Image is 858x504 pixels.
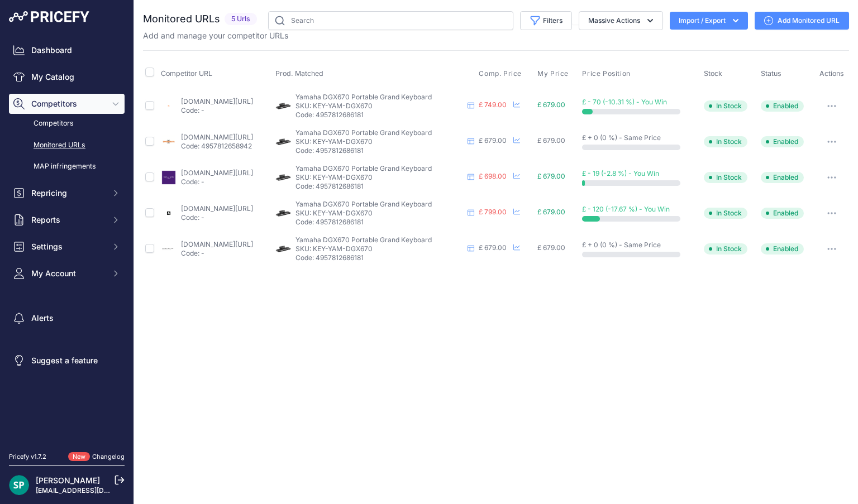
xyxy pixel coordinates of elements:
[755,12,849,30] a: Add Monitored URL
[295,182,463,191] p: Code: 4957812686181
[295,137,463,146] p: SKU: KEY-YAM-DGX670
[9,157,125,176] a: MAP infringements
[9,210,125,230] button: Reports
[9,67,125,87] a: My Catalog
[582,241,661,249] span: £ + 0 (0 %) - Same Price
[479,69,524,78] button: Comp. Price
[537,69,571,78] button: My Price
[479,243,507,252] span: £ 679.00
[761,243,804,255] span: Enabled
[143,11,220,27] h2: Monitored URLs
[92,453,125,460] a: Changelog
[704,243,747,255] span: In Stock
[9,94,125,114] button: Competitors
[143,30,288,41] p: Add and manage your competitor URLs
[31,268,104,279] span: My Account
[520,11,572,30] button: Filters
[9,136,125,155] a: Monitored URLs
[582,69,630,78] span: Price Position
[181,249,253,258] p: Code: -
[9,40,125,439] nav: Sidebar
[181,169,253,177] a: [DOMAIN_NAME][URL]
[479,100,507,109] span: £ 749.00
[181,204,253,213] a: [DOMAIN_NAME][URL]
[537,100,565,109] span: £ 679.00
[537,69,569,78] span: My Price
[537,172,565,180] span: £ 679.00
[761,100,804,112] span: Enabled
[761,172,804,183] span: Enabled
[9,237,125,257] button: Settings
[181,97,253,105] a: [DOMAIN_NAME][URL]
[819,69,844,78] span: Actions
[704,69,722,78] span: Stock
[479,136,507,145] span: £ 679.00
[9,308,125,328] a: Alerts
[295,93,432,101] span: Yamaha DGX670 Portable Grand Keyboard
[582,205,670,213] span: £ - 120 (-17.67 %) - You Win
[537,136,565,145] span: £ 679.00
[582,133,661,142] span: £ + 0 (0 %) - Same Price
[295,209,463,218] p: SKU: KEY-YAM-DGX670
[295,164,432,172] span: Yamaha DGX670 Portable Grand Keyboard
[704,100,747,112] span: In Stock
[295,200,432,208] span: Yamaha DGX670 Portable Grand Keyboard
[181,133,253,141] a: [DOMAIN_NAME][URL]
[295,128,432,137] span: Yamaha DGX670 Portable Grand Keyboard
[670,12,748,30] button: Import / Export
[579,11,663,30] button: Massive Actions
[295,218,463,227] p: Code: 4957812686181
[537,243,565,252] span: £ 679.00
[31,188,104,199] span: Repricing
[36,476,100,485] a: [PERSON_NAME]
[761,208,804,219] span: Enabled
[761,69,781,78] span: Status
[9,351,125,371] a: Suggest a feature
[479,172,507,180] span: £ 698.00
[268,11,513,30] input: Search
[31,98,104,109] span: Competitors
[582,69,632,78] button: Price Position
[295,102,463,111] p: SKU: KEY-YAM-DGX670
[9,263,125,284] button: My Account
[275,69,323,78] span: Prod. Matched
[181,177,253,186] p: Code: -
[295,173,463,182] p: SKU: KEY-YAM-DGX670
[582,169,659,177] span: £ - 19 (-2.8 %) - You Win
[161,69,212,78] span: Competitor URL
[704,136,747,147] span: In Stock
[181,142,253,151] p: Code: 4957812658942
[537,208,565,216] span: £ 679.00
[704,208,747,219] span: In Stock
[36,486,152,495] a: [EMAIL_ADDRESS][DOMAIN_NAME]
[704,172,747,183] span: In Stock
[31,241,104,252] span: Settings
[225,13,257,26] span: 5 Urls
[479,69,522,78] span: Comp. Price
[9,114,125,133] a: Competitors
[295,253,463,262] p: Code: 4957812686181
[68,452,90,462] span: New
[582,98,667,106] span: £ - 70 (-10.31 %) - You Win
[295,146,463,155] p: Code: 4957812686181
[181,240,253,248] a: [DOMAIN_NAME][URL]
[9,40,125,60] a: Dashboard
[31,214,104,225] span: Reports
[295,236,432,244] span: Yamaha DGX670 Portable Grand Keyboard
[761,136,804,147] span: Enabled
[9,183,125,203] button: Repricing
[295,244,463,253] p: SKU: KEY-YAM-DGX670
[9,452,46,462] div: Pricefy v1.7.2
[181,106,253,115] p: Code: -
[295,111,463,119] p: Code: 4957812686181
[181,213,253,222] p: Code: -
[9,11,89,22] img: Pricefy Logo
[479,208,507,216] span: £ 799.00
